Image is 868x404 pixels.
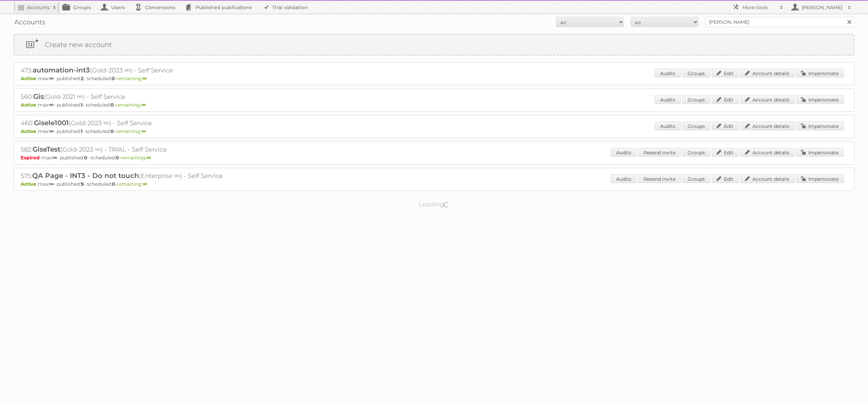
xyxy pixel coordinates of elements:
[740,121,795,130] a: Account details
[787,1,854,14] a: [PERSON_NAME]
[53,155,57,161] strong: ∞
[33,92,44,100] span: Gis
[21,75,38,82] span: Active
[117,181,147,187] span: remaining:
[611,148,637,157] a: Audits
[682,121,710,130] a: Groups
[117,75,147,82] span: remaining:
[81,181,84,187] strong: 9
[21,172,258,180] h2: 575: (Enterprise ∞) - Self Service
[146,155,151,161] strong: ∞
[141,128,146,134] strong: ∞
[21,155,847,161] p: max: - published: - scheduled: -
[796,69,844,77] a: Impersonate
[33,145,60,153] span: GiseTest
[143,181,147,187] strong: ∞
[796,174,844,183] a: Impersonate
[81,75,83,82] strong: 2
[21,75,847,82] p: max: - published: - scheduled: -
[21,66,258,75] h2: 473: (Gold-2023 ∞) - Self Service
[27,4,50,11] h2: Accounts
[21,128,847,134] p: max: - published: - scheduled: -
[796,148,844,157] a: Impersonate
[21,102,847,108] p: max: - published: - scheduled: -
[682,95,710,104] a: Groups
[712,95,739,104] a: Edit
[116,128,146,134] span: remaining:
[740,174,795,183] a: Account details
[740,95,795,104] a: Account details
[743,4,776,11] h2: More tools
[729,1,787,14] a: More tools
[32,172,139,180] span: QA Page - INT3 - Do not touch
[112,75,115,82] strong: 0
[21,128,38,134] span: Active
[116,102,146,108] span: remaining:
[655,95,681,104] a: Audits
[112,181,115,187] strong: 0
[21,145,258,154] h2: 582: (Gold-2023 ∞) - TRIAL - Self Service
[712,148,739,157] a: Edit
[740,69,795,77] a: Account details
[655,69,681,77] a: Audits
[33,66,90,74] span: automation-int3
[14,35,854,55] a: Create new account
[682,174,710,183] a: Groups
[682,69,710,77] a: Groups
[740,148,795,157] a: Account details
[49,128,54,134] strong: ∞
[84,155,87,161] strong: 0
[638,148,681,157] a: Resend invite
[98,1,132,14] a: Users
[21,119,258,128] h2: 460: (Gold-2023 ∞) - Self Service
[111,102,114,108] strong: 0
[142,75,147,82] strong: ∞
[638,174,681,183] a: Resend invite
[60,1,98,14] a: Groups
[116,155,119,161] strong: 0
[21,92,258,101] h2: 560: (Gold-2021 ∞) - Self Service
[796,95,844,104] a: Impersonate
[397,198,471,211] p: Loading
[611,174,637,183] a: Audits
[14,1,60,14] a: Accounts
[49,75,54,82] strong: ∞
[259,1,315,14] a: Trial validation
[132,1,182,14] a: Conversions
[796,121,844,130] a: Impersonate
[121,155,151,161] span: remaining:
[712,174,739,183] a: Edit
[21,102,38,108] span: Active
[712,69,739,77] a: Edit
[141,102,146,108] strong: ∞
[800,4,844,11] h2: [PERSON_NAME]
[182,1,259,14] a: Published publications
[34,119,69,127] span: Gisele1001
[81,102,82,108] strong: 1
[21,181,38,187] span: Active
[111,128,114,134] strong: 0
[21,155,41,161] span: Expired
[682,148,710,157] a: Groups
[712,121,739,130] a: Edit
[49,181,54,187] strong: ∞
[655,121,681,130] a: Audits
[21,181,847,187] p: max: - published: - scheduled: -
[81,128,82,134] strong: 1
[49,102,54,108] strong: ∞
